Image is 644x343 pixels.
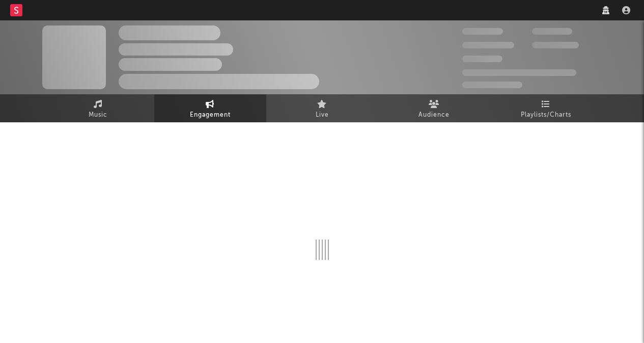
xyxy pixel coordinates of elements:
[42,94,154,122] a: Music
[490,94,602,122] a: Playlists/Charts
[532,28,572,35] span: 100.000
[462,69,576,76] span: 50.000.000 Monthly Listeners
[190,109,231,121] span: Engagement
[266,94,378,122] a: Live
[462,42,514,48] span: 50.000.000
[462,56,502,62] span: 100.000
[378,94,490,122] a: Audience
[521,109,571,121] span: Playlists/Charts
[89,109,107,121] span: Music
[154,94,266,122] a: Engagement
[418,109,450,121] span: Audience
[462,82,522,88] span: Jump Score: 85.0
[316,109,329,121] span: Live
[532,42,579,48] span: 1.000.000
[462,28,503,35] span: 300.000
